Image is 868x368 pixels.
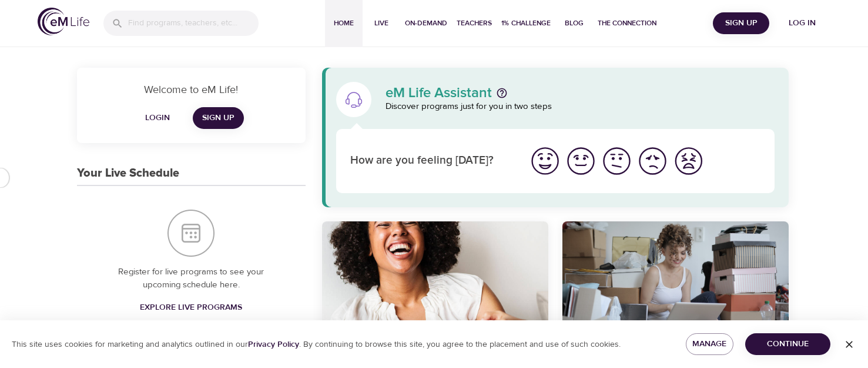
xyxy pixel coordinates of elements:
[128,11,259,36] input: Find programs, teachers, etc...
[636,145,669,177] img: bad
[344,90,363,109] img: eM Life Assistant
[248,339,299,350] a: Privacy Policy
[601,145,633,177] img: ok
[77,167,179,180] h3: Your Live Schedule
[718,16,765,31] span: Sign Up
[779,16,826,31] span: Log in
[202,111,234,125] span: Sign Up
[135,297,247,319] a: Explore Live Programs
[501,17,551,29] span: 1% Challenge
[167,210,215,257] img: Your Live Schedule
[565,145,597,177] img: good
[713,12,769,34] button: Sign Up
[774,12,830,34] button: Log in
[386,86,492,100] p: eM Life Assistant
[350,152,513,170] p: How are you feeling [DATE]?
[745,333,830,355] button: Continue
[527,143,563,179] button: I'm feeling great
[322,221,548,349] button: 7 Days of Happiness
[563,143,599,179] button: I'm feeling good
[671,143,706,179] button: I'm feeling worst
[635,143,671,179] button: I'm feeling bad
[405,17,447,29] span: On-Demand
[560,17,588,29] span: Blog
[367,17,396,29] span: Live
[193,107,244,129] a: Sign Up
[100,266,282,292] p: Register for live programs to see your upcoming schedule here.
[529,145,561,177] img: great
[695,337,724,352] span: Manage
[686,333,733,355] button: Manage
[38,8,89,35] img: logo
[598,17,656,29] span: The Connection
[139,107,176,129] button: Login
[140,300,242,315] span: Explore Live Programs
[386,100,775,114] p: Discover programs just for you in two steps
[599,143,635,179] button: I'm feeling ok
[330,17,358,29] span: Home
[457,17,492,29] span: Teachers
[755,337,821,352] span: Continue
[143,111,172,125] span: Login
[672,145,705,177] img: worst
[562,221,789,349] button: Mindful Daily
[91,82,291,98] p: Welcome to eM Life!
